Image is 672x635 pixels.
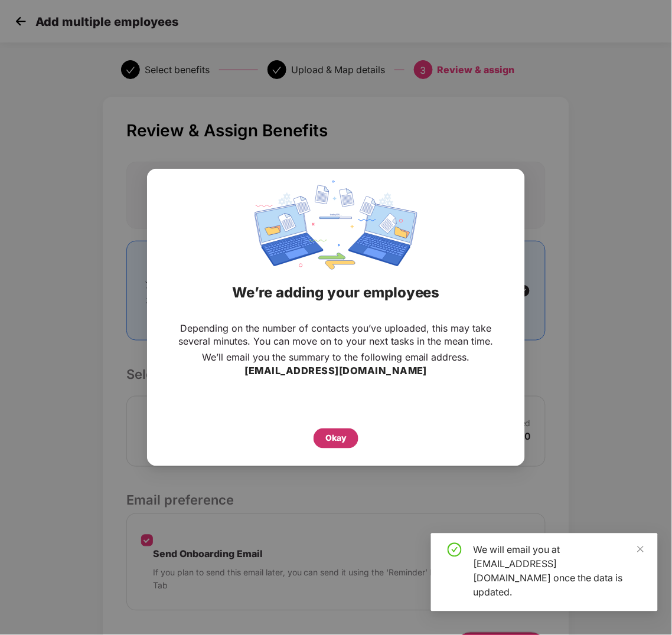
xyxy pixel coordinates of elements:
[255,181,417,270] img: svg+xml;base64,PHN2ZyBpZD0iRGF0YV9zeW5jaW5nIiB4bWxucz0iaHR0cDovL3d3dy53My5vcmcvMjAwMC9zdmciIHdpZH...
[325,432,347,445] div: Okay
[171,322,501,348] p: Depending on the number of contacts you’ve uploaded, this may take several minutes. You can move ...
[245,364,428,379] h3: [EMAIL_ADDRESS][DOMAIN_NAME]
[637,545,645,554] span: close
[202,351,470,364] p: We’ll email you the summary to the following email address.
[474,543,644,600] div: We will email you at [EMAIL_ADDRESS][DOMAIN_NAME] once the data is updated.
[162,270,510,316] div: We’re adding your employees
[448,543,462,557] span: check-circle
